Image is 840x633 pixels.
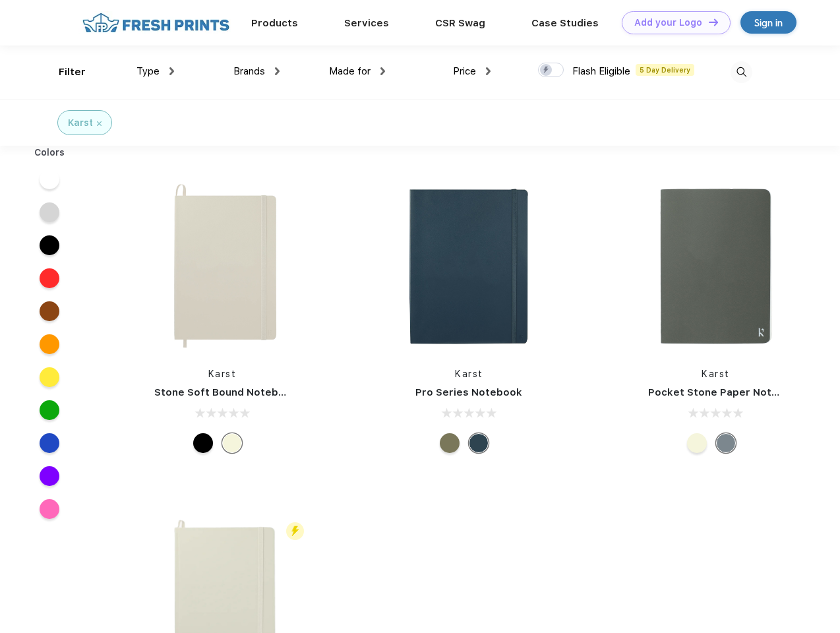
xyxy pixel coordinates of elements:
img: func=resize&h=266 [135,179,310,354]
span: 5 Day Delivery [636,64,694,76]
img: DT [709,18,718,26]
div: Add your Logo [634,17,702,28]
span: Made for [329,65,371,77]
span: Brands [233,65,265,77]
div: Beige [222,433,242,453]
div: Beige [687,433,707,453]
span: Flash Eligible [572,65,630,77]
span: Type [136,65,160,77]
img: dropdown.png [486,67,491,75]
a: Karst [208,369,237,379]
div: Colors [24,146,75,160]
img: desktop_search.svg [731,61,752,83]
a: Services [344,17,389,29]
img: dropdown.png [169,67,174,75]
a: Pro Series Notebook [415,386,522,398]
a: Products [251,17,298,29]
div: Navy [469,433,489,453]
div: Gray [716,433,736,453]
a: Karst [455,369,483,379]
a: Sign in [740,11,796,34]
img: dropdown.png [275,67,280,75]
img: dropdown.png [380,67,385,75]
a: Pocket Stone Paper Notebook [648,386,804,398]
div: Filter [59,65,86,80]
div: Karst [68,116,93,130]
span: Price [453,65,476,77]
a: Stone Soft Bound Notebook [154,386,297,398]
a: CSR Swag [435,17,485,29]
a: Karst [702,369,730,379]
img: func=resize&h=266 [628,179,804,354]
div: Black [193,433,213,453]
img: func=resize&h=266 [381,179,556,354]
img: filter_cancel.svg [97,121,102,126]
div: Olive [440,433,460,453]
img: flash_active_toggle.svg [286,522,304,540]
img: fo%20logo%202.webp [78,11,233,34]
div: Sign in [754,15,783,30]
